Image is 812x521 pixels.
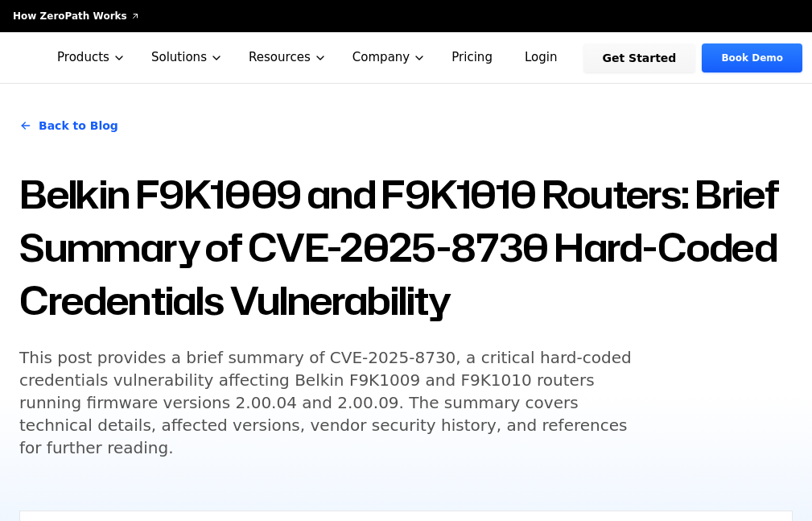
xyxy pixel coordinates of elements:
[44,32,138,83] button: Products
[19,103,118,148] a: Back to Blog
[340,32,439,83] button: Company
[138,32,236,83] button: Solutions
[13,10,127,23] span: How ZeroPath Works
[13,10,140,23] a: How ZeroPath Works
[236,32,340,83] button: Resources
[19,346,637,459] h5: This post provides a brief summary of CVE-2025-8730, a critical hard-coded credentials vulnerabil...
[505,43,577,72] a: Login
[19,167,793,327] h1: Belkin F9K1009 and F9K1010 Routers: Brief Summary of CVE-2025-8730 Hard-Coded Credentials Vulnera...
[439,32,505,83] a: Pricing
[702,43,802,72] a: Book Demo
[583,43,696,72] a: Get Started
